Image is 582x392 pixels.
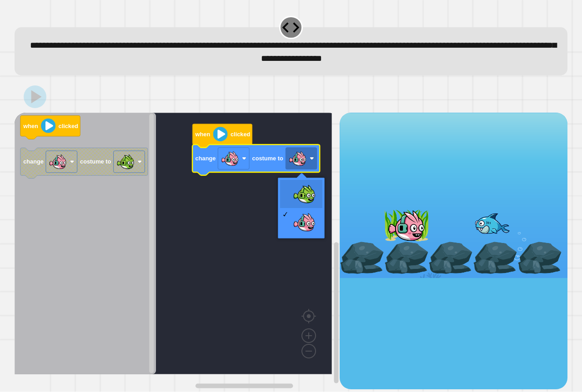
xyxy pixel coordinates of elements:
[196,155,216,162] text: change
[231,131,250,138] text: clicked
[23,159,44,165] text: change
[80,159,111,165] text: costume to
[23,123,38,129] text: when
[59,123,78,129] text: clicked
[252,155,283,162] text: costume to
[293,211,316,233] img: PinkFish
[195,131,211,138] text: when
[293,183,316,205] img: GreenFish
[15,113,340,389] div: Blockly Workspace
